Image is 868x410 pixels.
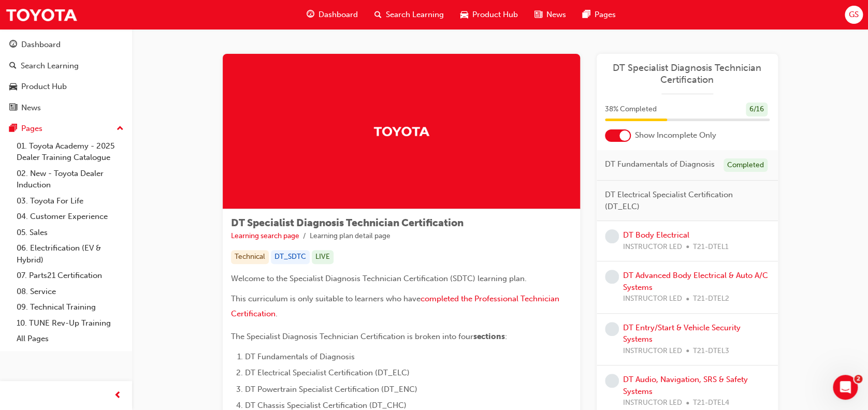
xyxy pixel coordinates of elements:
[746,102,768,116] div: 6 / 16
[245,385,417,394] span: DT Powertrain Specialist Certification (DT_ENC)
[12,268,128,284] a: 07. Parts21 Certification
[623,375,748,396] a: DT Audio, Navigation, SRS & Safety Systems
[605,104,657,115] span: 38 % Completed
[310,230,390,242] li: Learning plan detail page
[693,397,729,409] span: T21-DTEL4
[319,9,358,21] span: Dashboard
[4,77,128,96] a: Product Hub
[12,315,128,331] a: 10. TUNE Rev-Up Training
[231,332,473,341] span: The Specialist Diagnosis Technician Certification is broken into four
[373,122,430,140] img: Trak
[4,119,128,138] button: Pages
[724,158,768,172] div: Completed
[117,122,124,136] span: up-icon
[4,35,128,54] a: Dashboard
[854,375,862,383] span: 2
[386,9,444,21] span: Search Learning
[452,4,526,25] a: car-iconProduct Hub
[12,284,128,300] a: 08. Service
[12,166,128,193] a: 02. New - Toyota Dealer Induction
[546,9,566,21] span: News
[231,250,269,264] div: Technical
[298,4,366,25] a: guage-iconDashboard
[849,9,859,21] span: GS
[245,352,355,361] span: DT Fundamentals of Diagnosis
[623,241,682,253] span: INSTRUCTOR LED
[231,294,421,303] span: This curriculum is only suitable to learners who have
[231,231,299,240] a: Learning search page
[4,33,128,119] button: DashboardSearch LearningProduct HubNews
[845,6,863,24] button: GS
[635,129,716,141] span: Show Incomplete Only
[114,389,122,402] span: prev-icon
[374,8,382,21] span: search-icon
[623,323,741,344] a: DT Entry/Start & Vehicle Security Systems
[9,124,17,134] span: pages-icon
[245,368,410,377] span: DT Electrical Specialist Certification (DT_ELC)
[21,81,67,93] div: Product Hub
[12,331,128,347] a: All Pages
[605,229,619,243] span: learningRecordVerb_NONE-icon
[623,271,768,292] a: DT Advanced Body Electrical & Auto A/C Systems
[245,401,407,410] span: DT Chassis Specialist Certification (DT_CHC)
[833,375,858,400] iframe: Intercom live chat
[4,98,128,118] a: News
[693,345,729,357] span: T21-DTEL3
[574,4,624,25] a: pages-iconPages
[307,8,314,21] span: guage-icon
[231,274,527,283] span: Welcome to the Specialist Diagnosis Technician Certification (SDTC) learning plan.
[366,4,452,25] a: search-iconSearch Learning
[623,293,682,305] span: INSTRUCTOR LED
[21,60,79,72] div: Search Learning
[9,82,17,92] span: car-icon
[605,322,619,336] span: learningRecordVerb_NONE-icon
[473,332,505,341] span: sections
[21,102,41,114] div: News
[605,189,761,212] span: DT Electrical Specialist Certification (DT_ELC)
[276,309,278,318] span: .
[12,240,128,268] a: 06. Electrification (EV & Hybrid)
[12,209,128,225] a: 04. Customer Experience
[693,241,729,253] span: T21-DTEL1
[472,9,518,21] span: Product Hub
[583,8,590,21] span: pages-icon
[21,39,61,51] div: Dashboard
[605,62,770,85] a: DT Specialist Diagnosis Technician Certification
[21,123,42,135] div: Pages
[605,158,715,170] span: DT Fundamentals of Diagnosis
[595,9,616,21] span: Pages
[460,8,468,21] span: car-icon
[605,270,619,284] span: learningRecordVerb_NONE-icon
[231,294,561,318] a: completed the Professional Technician Certification
[505,332,507,341] span: :
[534,8,542,21] span: news-icon
[12,138,128,166] a: 01. Toyota Academy - 2025 Dealer Training Catalogue
[623,397,682,409] span: INSTRUCTOR LED
[693,293,729,305] span: T21-DTEL2
[12,299,128,315] a: 09. Technical Training
[12,225,128,241] a: 05. Sales
[5,3,78,26] img: Trak
[9,40,17,50] span: guage-icon
[231,217,464,229] span: DT Specialist Diagnosis Technician Certification
[312,250,334,264] div: LIVE
[9,104,17,113] span: news-icon
[605,374,619,388] span: learningRecordVerb_NONE-icon
[526,4,574,25] a: news-iconNews
[4,56,128,76] a: Search Learning
[271,250,310,264] div: DT_SDTC
[623,230,689,240] a: DT Body Electrical
[12,193,128,209] a: 03. Toyota For Life
[623,345,682,357] span: INSTRUCTOR LED
[9,62,17,71] span: search-icon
